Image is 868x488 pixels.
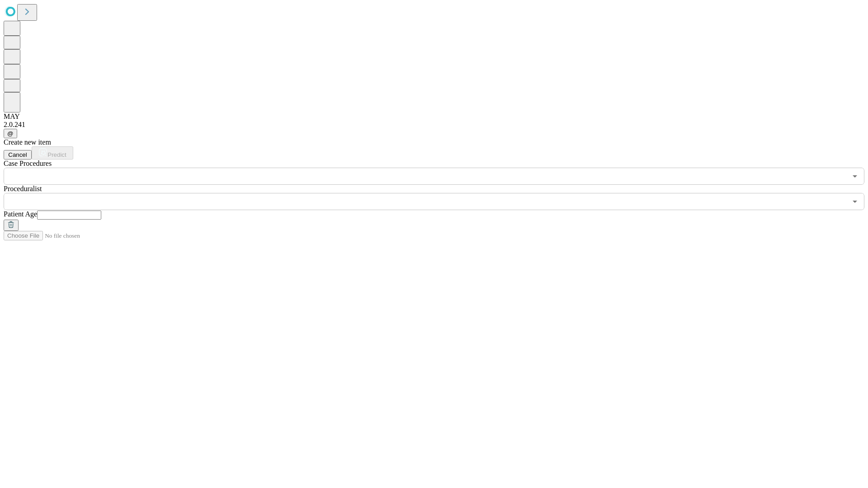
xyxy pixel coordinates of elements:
[849,170,861,183] button: Open
[4,113,864,121] div: MAY
[4,150,32,160] button: Cancel
[4,160,52,167] span: Scheduled Procedure
[47,151,66,158] span: Predict
[7,130,14,137] span: @
[4,138,51,146] span: Create new item
[8,151,27,158] span: Cancel
[32,146,73,160] button: Predict
[849,195,861,208] button: Open
[4,121,864,129] div: 2.0.241
[4,210,37,218] span: Patient Age
[4,129,17,138] button: @
[4,185,42,192] span: Proceduralist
